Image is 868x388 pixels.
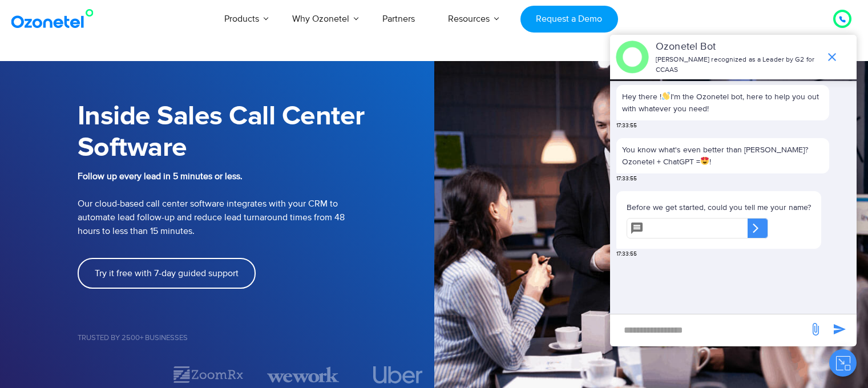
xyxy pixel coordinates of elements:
[78,258,256,289] a: Try it free with 7-day guided support
[373,366,423,383] img: uber.svg
[656,39,819,55] p: Ozonetel Bot
[267,365,339,385] div: 3 / 7
[662,92,670,100] img: 👋
[78,101,434,164] h1: Inside Sales Call Center Software
[829,349,857,377] button: Close chat
[622,144,823,168] p: You know what's even better than [PERSON_NAME]? Ozonetel + ChatGPT = !
[821,46,843,68] span: end chat or minimize
[520,6,618,33] a: Request a Demo
[828,318,851,341] span: send message
[172,365,244,385] div: 2 / 7
[616,175,637,183] span: 17:33:55
[172,365,244,385] img: zoomrx.svg
[622,91,823,115] p: Hey there ! I'm the Ozonetel bot, here to help you out with whatever you need!
[616,320,803,341] div: new-msg-input
[616,41,649,74] img: header
[78,368,150,382] div: 1 / 7
[804,318,827,341] span: send message
[95,269,239,278] span: Try it free with 7-day guided support
[78,169,434,238] p: Our cloud-based call center software integrates with your CRM to automate lead follow-up and redu...
[701,157,709,165] img: 😍
[78,171,243,182] b: Follow up every lead in 5 minutes or less.
[78,365,434,385] div: Image Carousel
[616,250,637,258] span: 17:33:55
[656,55,819,75] p: [PERSON_NAME] recognized as a Leader by G2 for CCAAS
[267,365,339,385] img: wework.svg
[362,366,434,383] div: 4 / 7
[616,122,637,130] span: 17:33:55
[78,334,434,342] h5: Trusted by 2500+ Businesses
[627,201,811,213] p: Before we get started, could you tell me your name?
